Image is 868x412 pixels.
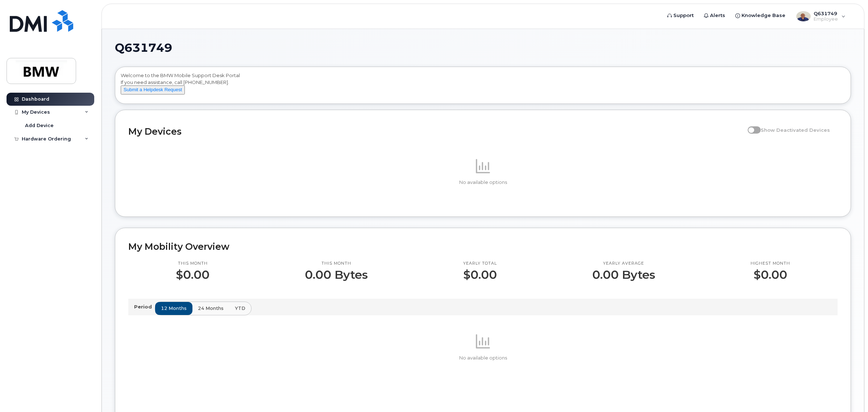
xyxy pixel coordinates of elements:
[121,85,185,94] button: Submit a Helpdesk Request
[134,303,155,310] p: Period
[198,305,224,312] span: 24 months
[748,123,753,129] input: Show Deactivated Devices
[176,268,209,281] p: $0.00
[592,261,655,266] p: Yearly average
[463,268,497,281] p: $0.00
[761,127,830,133] span: Show Deactivated Devices
[751,261,790,266] p: Highest month
[176,261,209,266] p: This month
[836,381,863,407] iframe: Messenger Launcher
[128,241,838,252] h2: My Mobility Overview
[121,87,185,92] a: Submit a Helpdesk Request
[115,42,172,53] span: Q631749
[305,261,368,266] p: This month
[305,268,368,281] p: 0.00 Bytes
[592,268,655,281] p: 0.00 Bytes
[121,72,845,101] div: Welcome to the BMW Mobile Support Desk Portal If you need assistance, call [PHONE_NUMBER].
[463,261,497,266] p: Yearly total
[128,126,744,137] h2: My Devices
[128,355,838,361] p: No available options
[235,305,245,312] span: YTD
[128,179,838,186] p: No available options
[751,268,790,281] p: $0.00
